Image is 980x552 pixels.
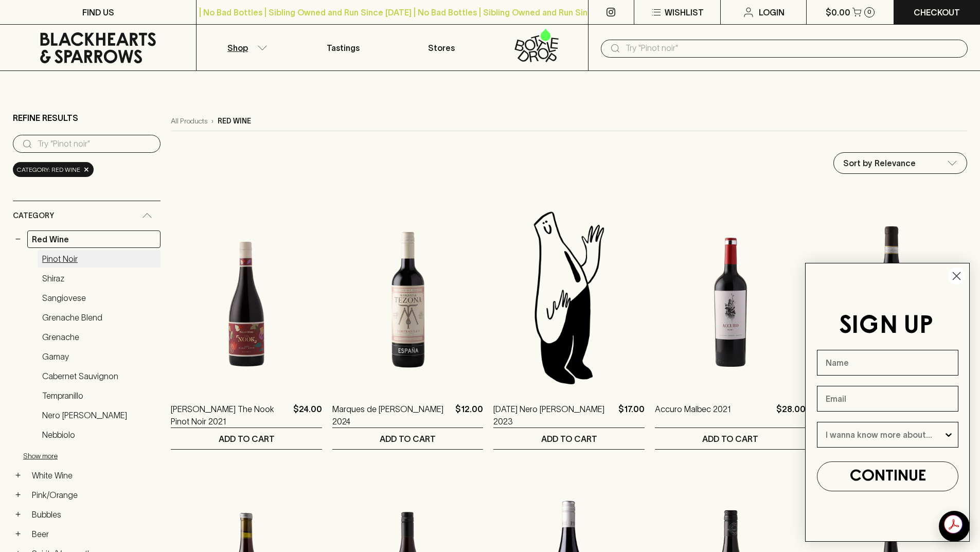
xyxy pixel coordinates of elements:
button: + [13,490,23,500]
p: 0 [867,9,871,15]
button: ADD TO CART [171,428,322,449]
a: Nero [PERSON_NAME] [38,406,161,424]
button: ADD TO CART [493,428,645,449]
button: − [13,234,23,244]
button: ADD TO CART [332,428,484,449]
p: Shop [227,42,248,54]
div: FLYOUT Form [795,253,980,552]
p: ADD TO CART [380,433,436,445]
button: + [13,509,23,520]
a: Stores [393,25,490,70]
p: › [211,116,213,127]
a: Grenache [38,328,161,346]
input: Email [817,386,958,412]
button: Show Options [943,422,954,447]
div: Sort by Relevance [834,153,967,173]
p: $17.00 [618,403,645,428]
a: Beer [27,525,161,543]
input: Try “Pinot noir” [38,136,152,152]
input: I wanna know more about... [826,422,943,447]
a: Accuro Malbec 2021 [655,403,731,428]
p: $24.00 [293,403,322,428]
div: Category [13,201,161,230]
p: Refine Results [13,112,78,124]
a: Tastings [294,25,392,70]
input: Try "Pinot noir" [626,40,959,57]
button: CONTINUE [817,461,958,491]
button: Show more [23,446,158,467]
a: Tempranillo [38,387,161,404]
img: Blackhearts & Sparrows Man [493,207,645,387]
a: Red Wine [27,230,161,248]
span: Category [13,209,54,222]
button: + [13,529,23,539]
a: Marques de [PERSON_NAME] 2024 [332,403,452,428]
a: [DATE] Nero [PERSON_NAME] 2023 [493,403,614,428]
p: $28.00 [776,403,806,428]
span: × [83,164,90,175]
a: Nebbiolo [38,426,161,443]
a: Sangiovese [38,289,161,307]
p: ADD TO CART [541,433,597,445]
p: Wishlist [665,6,704,19]
input: Name [817,350,958,376]
a: Gamay [38,348,161,365]
button: Shop [197,25,294,70]
button: + [13,470,23,480]
p: $0.00 [826,6,850,19]
p: Stores [428,42,455,54]
a: Pink/Orange [27,486,161,504]
p: Checkout [914,6,960,19]
button: Close dialog [948,267,966,285]
a: Bubbles [27,506,161,523]
a: Pinot Noir [38,250,161,268]
a: [PERSON_NAME] The Nook Pinot Noir 2021 [171,403,289,428]
img: Oddero Barolo Classico 2017 [816,207,967,387]
p: ADD TO CART [702,433,758,445]
img: Buller The Nook Pinot Noir 2021 [171,207,322,387]
p: $12.00 [455,403,483,428]
img: Accuro Malbec 2021 [655,207,806,387]
p: Login [759,6,785,19]
span: SIGN UP [839,314,933,338]
img: Marques de Tezona Tempranillo 2024 [332,207,484,387]
p: Tastings [327,42,360,54]
a: All Products [171,116,207,127]
p: Sort by Relevance [843,157,916,169]
p: FIND US [82,6,114,19]
a: White Wine [27,467,161,484]
a: Shiraz [38,270,161,287]
a: Grenache Blend [38,309,161,326]
p: ADD TO CART [219,433,275,445]
p: red wine [218,116,251,127]
button: ADD TO CART [655,428,806,449]
span: Category: red wine [17,165,80,175]
a: Cabernet Sauvignon [38,367,161,385]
